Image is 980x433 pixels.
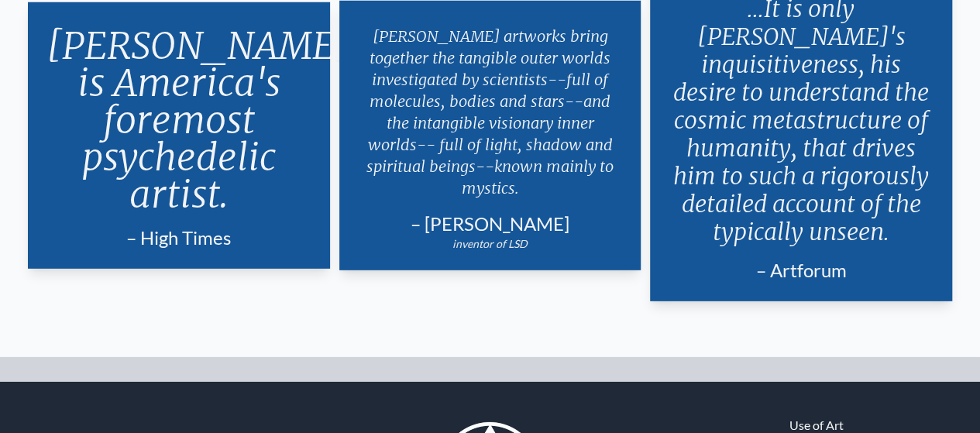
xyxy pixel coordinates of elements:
div: – [PERSON_NAME] [358,211,623,236]
div: – High Times [46,225,311,250]
p: [PERSON_NAME] is America's foremost psychedelic artist. [46,21,311,219]
em: inventor of LSD [452,237,528,250]
p: [PERSON_NAME] artworks bring together the tangible outer worlds investigated by scientists--full ... [358,19,623,205]
div: – Artforum [669,258,934,283]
